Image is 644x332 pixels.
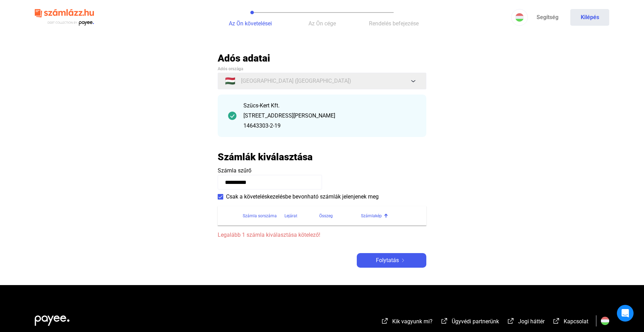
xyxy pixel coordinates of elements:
[226,193,379,201] span: Csak a követeléskezelésbe bevonható számlák jelenjenek meg
[284,212,319,220] div: Lejárat
[229,20,272,27] span: Az Ön követelései
[308,20,336,27] span: Az Ön cége
[369,20,419,27] span: Rendelés befejezése
[218,66,243,71] span: Adós országa
[511,9,528,26] button: HU
[440,319,499,326] a: external-link-whiteÜgyvédi partnerünk
[284,212,297,220] div: Lejárat
[399,259,407,262] img: arrow-right-white
[452,318,499,325] span: Ügyvédi partnerünk
[218,167,251,174] span: Számla szűrő
[35,311,70,326] img: white-payee-white-dot.svg
[507,317,515,324] img: external-link-white
[564,318,588,325] span: Kapcsolat
[357,253,426,268] button: Folytatásarrow-right-white
[243,102,416,110] div: Szücs-Kert Kft.
[507,319,545,326] a: external-link-whiteJogi háttér
[381,317,389,324] img: external-link-white
[376,256,399,265] span: Folytatás
[218,231,426,239] span: Legalább 1 számla kiválasztása kötelező!
[528,9,567,26] a: Segítség
[218,151,313,163] h2: Számlák kiválasztása
[218,73,426,89] button: 🇭🇺[GEOGRAPHIC_DATA] ([GEOGRAPHIC_DATA])
[361,212,382,220] div: Számlakép
[392,318,433,325] span: Kik vagyunk mi?
[518,318,545,325] span: Jogi háttér
[552,319,588,326] a: external-link-whiteKapcsolat
[243,122,416,130] div: 14643303-2-19
[617,305,634,322] div: Open Intercom Messenger
[35,6,94,29] img: szamlazzhu-logo
[552,317,561,324] img: external-link-white
[243,212,277,220] div: Számla sorszáma
[243,112,416,120] div: [STREET_ADDRESS][PERSON_NAME]
[243,212,284,220] div: Számla sorszáma
[440,317,449,324] img: external-link-white
[228,112,236,120] img: checkmark-darker-green-circle
[241,77,351,85] span: [GEOGRAPHIC_DATA] ([GEOGRAPHIC_DATA])
[601,317,609,325] img: HU.svg
[381,319,433,326] a: external-link-whiteKik vagyunk mi?
[319,212,333,220] div: Összeg
[218,52,426,64] h2: Adós adatai
[361,212,418,220] div: Számlakép
[515,13,524,22] img: HU
[225,77,235,85] span: 🇭🇺
[319,212,361,220] div: Összeg
[570,9,609,26] button: Kilépés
